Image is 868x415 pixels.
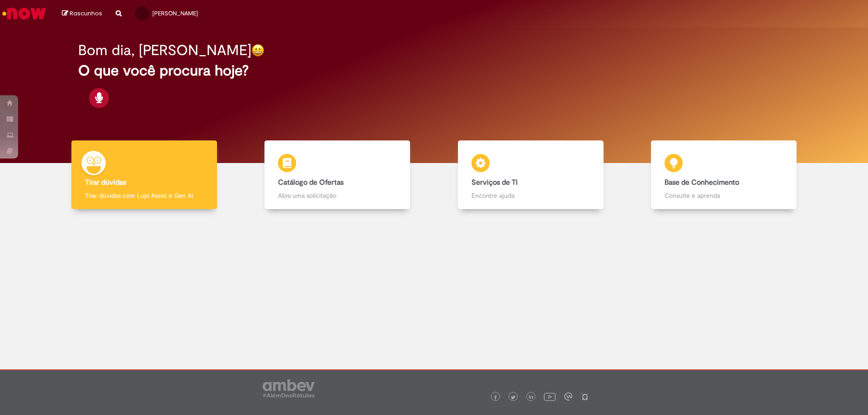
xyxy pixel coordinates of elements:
img: logo_footer_linkedin.png [529,395,533,400]
h2: O que você procura hoje? [78,63,790,79]
b: Serviços de TI [472,178,518,187]
img: logo_footer_facebook.png [493,395,498,400]
p: Encontre ajuda [472,191,590,200]
img: logo_footer_naosei.png [581,392,589,401]
img: ServiceNow [1,5,47,23]
p: Consulte e aprenda [665,191,783,200]
b: Tirar dúvidas [85,178,126,187]
b: Base de Conhecimento [665,178,739,187]
img: logo_footer_ambev_rotulo_gray.png [263,379,315,397]
b: Catálogo de Ofertas [278,178,344,187]
h2: Bom dia, [PERSON_NAME] [78,42,251,58]
a: Tirar dúvidas Tirar dúvidas com Lupi Assist e Gen Ai [47,140,241,210]
a: Catálogo de Ofertas Abra uma solicitação [241,140,434,210]
a: Serviços de TI Encontre ajuda [434,140,627,210]
span: Rascunhos [70,9,102,18]
span: [PERSON_NAME] [152,9,198,17]
a: Base de Conhecimento Consulte e aprenda [627,140,821,210]
p: Abra uma solicitação [278,191,396,200]
img: happy-face.png [251,44,264,57]
p: Tirar dúvidas com Lupi Assist e Gen Ai [85,191,203,200]
img: logo_footer_youtube.png [544,391,556,402]
img: logo_footer_twitter.png [511,395,515,400]
a: Rascunhos [62,9,102,18]
img: logo_footer_workplace.png [564,392,572,401]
